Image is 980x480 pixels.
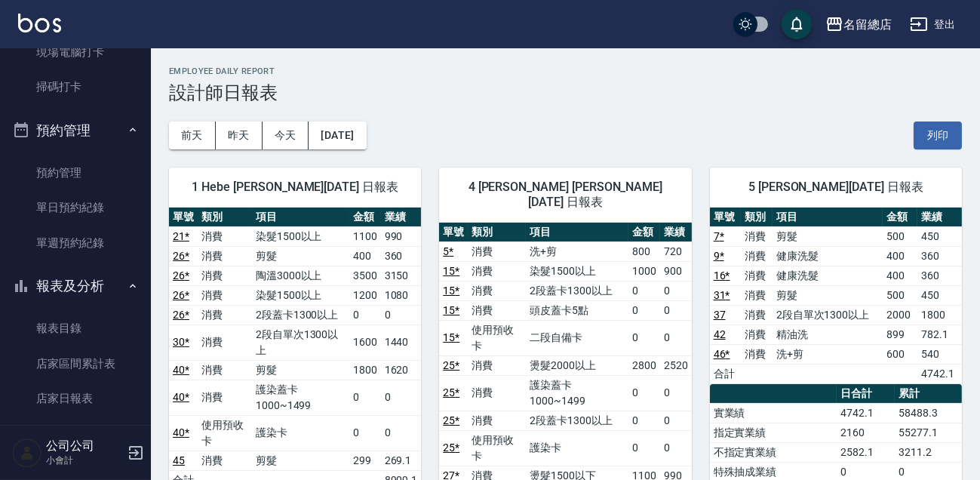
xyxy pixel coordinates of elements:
[309,122,366,149] button: [DATE]
[883,325,917,344] td: 899
[252,451,349,470] td: 剪髮
[198,305,252,325] td: 消費
[46,454,123,467] p: 小會計
[710,208,742,227] th: 單號
[741,246,773,266] td: 消費
[883,266,917,285] td: 400
[216,122,263,149] button: 昨天
[917,305,962,325] td: 1800
[710,403,837,423] td: 實業績
[349,246,381,266] td: 400
[169,66,962,76] h2: Employee Daily Report
[660,300,692,320] td: 0
[252,360,349,380] td: 剪髮
[773,325,883,344] td: 精油洗
[660,411,692,430] td: 0
[660,223,692,242] th: 業績
[468,223,526,242] th: 類別
[628,375,660,411] td: 0
[18,14,61,32] img: Logo
[468,242,526,261] td: 消費
[526,261,628,281] td: 染髮1500以上
[169,208,198,227] th: 單號
[526,320,628,355] td: 二段自備卡
[468,261,526,281] td: 消費
[526,355,628,375] td: 燙髮2000以上
[660,430,692,466] td: 0
[741,226,773,246] td: 消費
[381,451,422,470] td: 269.1
[883,285,917,305] td: 500
[710,442,837,462] td: 不指定實業績
[628,261,660,281] td: 1000
[904,11,962,38] button: 登出
[773,226,883,246] td: 剪髮
[252,380,349,415] td: 護染蓋卡1000~1499
[381,226,422,246] td: 990
[782,9,812,39] button: save
[198,208,252,227] th: 類別
[741,344,773,364] td: 消費
[917,266,962,285] td: 360
[714,328,726,340] a: 42
[895,423,962,442] td: 55277.1
[381,266,422,285] td: 3150
[837,384,895,404] th: 日合計
[728,180,944,195] span: 5 [PERSON_NAME][DATE] 日報表
[773,344,883,364] td: 洗+剪
[187,180,403,195] span: 1 Hebe [PERSON_NAME][DATE] 日報表
[628,281,660,300] td: 0
[198,451,252,470] td: 消費
[917,226,962,246] td: 450
[6,190,145,225] a: 單日預約紀錄
[252,266,349,285] td: 陶溫3000以上
[628,411,660,430] td: 0
[468,430,526,466] td: 使用預收卡
[468,281,526,300] td: 消費
[895,442,962,462] td: 3211.2
[628,300,660,320] td: 0
[381,380,422,415] td: 0
[883,208,917,227] th: 金額
[895,403,962,423] td: 58488.3
[381,305,422,325] td: 0
[252,226,349,246] td: 染髮1500以上
[526,300,628,320] td: 頭皮蓋卡5點
[381,208,422,227] th: 業績
[381,415,422,451] td: 0
[837,403,895,423] td: 4742.1
[526,411,628,430] td: 2段蓋卡1300以上
[6,266,145,306] button: 報表及分析
[917,364,962,383] td: 4742.1
[349,285,381,305] td: 1200
[660,375,692,411] td: 0
[252,415,349,451] td: 護染卡
[917,325,962,344] td: 782.1
[6,346,145,381] a: 店家區間累計表
[843,15,892,34] div: 名留總店
[6,226,145,260] a: 單週預約紀錄
[349,226,381,246] td: 1100
[468,375,526,411] td: 消費
[252,325,349,360] td: 2段自單次1300以上
[349,208,381,227] th: 金額
[526,223,628,242] th: 項目
[628,430,660,466] td: 0
[883,246,917,266] td: 400
[349,325,381,360] td: 1600
[883,344,917,364] td: 600
[12,438,42,468] img: Person
[883,226,917,246] td: 500
[714,309,726,321] a: 37
[349,266,381,285] td: 3500
[741,266,773,285] td: 消費
[741,325,773,344] td: 消費
[660,261,692,281] td: 900
[660,355,692,375] td: 2520
[263,122,309,149] button: 今天
[628,355,660,375] td: 2800
[252,305,349,325] td: 2段蓋卡1300以上
[773,285,883,305] td: 剪髮
[741,285,773,305] td: 消費
[252,285,349,305] td: 染髮1500以上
